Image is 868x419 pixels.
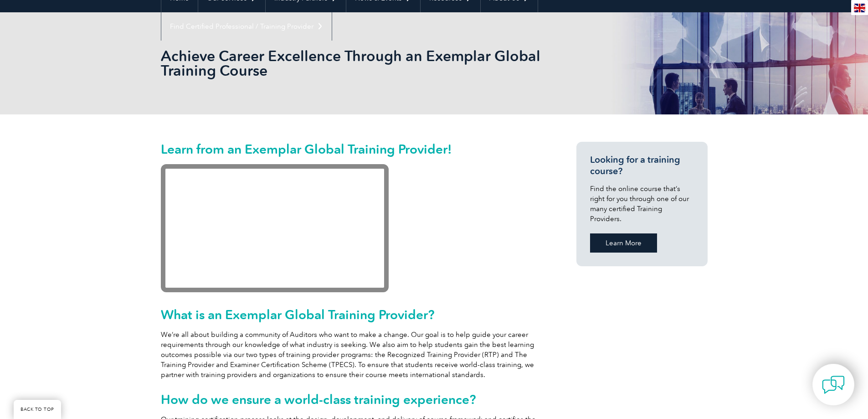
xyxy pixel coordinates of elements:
a: Find Certified Professional / Training Provider [161,12,332,41]
a: BACK TO TOP [14,400,61,419]
p: Find the online course that’s right for you through one of our many certified Training Providers. [590,184,694,224]
a: Learn More [590,233,657,253]
iframe: Recognized Training Provider Graduates: World of Opportunities [161,164,389,292]
h2: How do we ensure a world-class training experience? [161,392,544,407]
h2: What is an Exemplar Global Training Provider? [161,307,544,322]
img: en [854,4,865,12]
h2: Learn from an Exemplar Global Training Provider! [161,142,544,156]
h2: Achieve Career Excellence Through an Exemplar Global Training Course [161,49,544,78]
h3: Looking for a training course? [590,154,694,177]
p: We’re all about building a community of Auditors who want to make a change. Our goal is to help g... [161,330,544,380]
img: contact-chat.png [822,373,845,396]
